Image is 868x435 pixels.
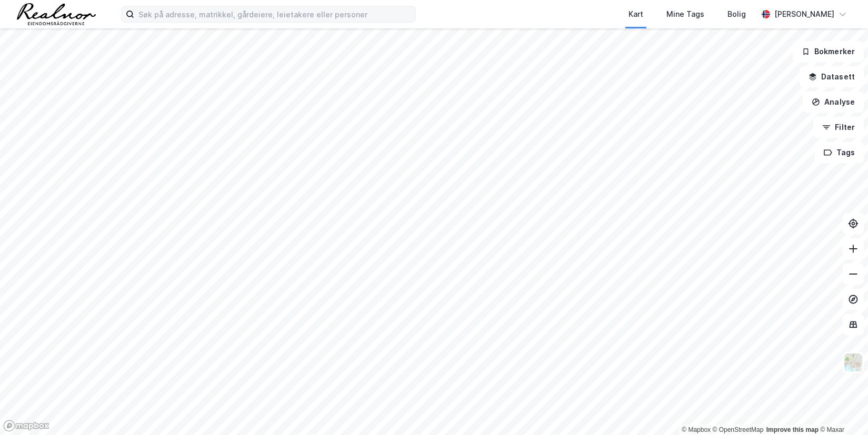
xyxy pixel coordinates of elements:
a: OpenStreetMap [713,426,764,433]
img: realnor-logo.934646d98de889bb5806.png [17,3,96,25]
div: Kart [628,8,643,21]
iframe: Chat Widget [815,385,868,435]
button: Filter [813,117,864,138]
a: Improve this map [766,426,819,433]
a: Mapbox homepage [3,420,49,432]
input: Søk på adresse, matrikkel, gårdeiere, leietakere eller personer [134,6,415,22]
div: Bolig [727,8,746,21]
img: Z [843,352,863,372]
button: Bokmerker [793,41,864,62]
div: Kontrollprogram for chat [815,385,868,435]
div: [PERSON_NAME] [774,8,834,21]
button: Datasett [800,66,864,87]
button: Tags [815,142,864,163]
button: Analyse [803,92,864,113]
div: Mine Tags [666,8,704,21]
a: Mapbox [682,426,711,433]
